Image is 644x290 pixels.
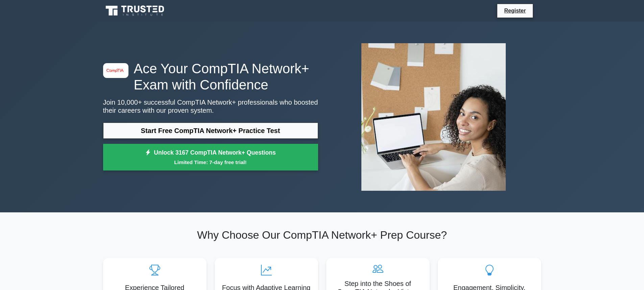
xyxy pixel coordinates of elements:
a: Register [500,6,530,15]
a: Unlock 3167 CompTIA Network+ QuestionsLimited Time: 7-day free trial! [103,144,318,171]
h2: Why Choose Our CompTIA Network+ Prep Course? [103,229,541,241]
h1: Ace Your CompTIA Network+ Exam with Confidence [103,60,318,93]
small: Limited Time: 7-day free trial! [112,158,310,166]
p: Join 10,000+ successful CompTIA Network+ professionals who boosted their careers with our proven ... [103,98,318,114]
a: Start Free CompTIA Network+ Practice Test [103,123,318,139]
